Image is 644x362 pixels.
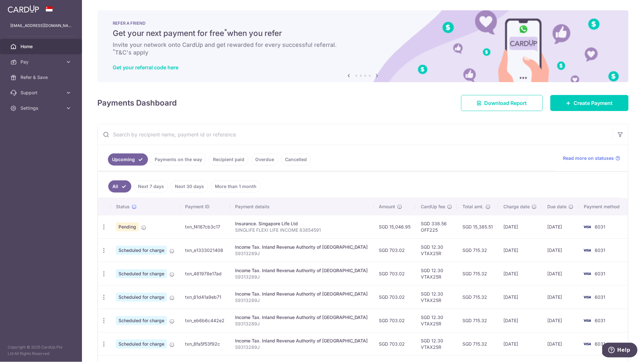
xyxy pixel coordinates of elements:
td: [DATE] [498,215,542,238]
p: [EMAIL_ADDRESS][DOMAIN_NAME] [10,22,72,29]
td: SGD 15,046.95 [374,215,416,238]
span: CardUp fee [421,203,445,210]
span: Scheduled for charge [116,293,167,302]
td: SGD 12.30 VTAX25R [416,262,457,285]
h5: Get your next payment for free when you refer [113,28,613,39]
td: SGD 12.30 VTAX25R [416,309,457,332]
th: Payment ID [180,198,230,215]
span: Read more on statuses [563,155,614,161]
img: RAF banner [97,10,629,82]
td: [DATE] [542,262,579,285]
p: SINGLIFE FLEXI LIFE INCOME 83854591 [235,227,369,233]
td: SGD 715.32 [457,332,498,356]
td: [DATE] [542,285,579,309]
td: SGD 12.30 VTAX25R [416,238,457,262]
span: 6031 [595,318,606,323]
span: 6031 [595,247,606,253]
p: REFER A FRIEND [113,21,613,26]
td: SGD 715.32 [457,285,498,309]
a: Create Payment [550,95,629,111]
span: Amount [379,203,395,210]
td: SGD 703.02 [374,332,416,356]
span: Scheduled for charge [116,316,167,325]
span: Status [116,203,130,210]
a: Next 7 days [134,180,168,193]
span: Create Payment [574,99,613,107]
span: 6031 [595,271,606,276]
span: Refer & Save [20,74,63,81]
div: Income Tax. Inland Revenue Authority of [GEOGRAPHIC_DATA] [235,338,369,344]
td: [DATE] [542,309,579,332]
td: txn_61d41a9eb71 [180,285,230,309]
span: Charge date [503,203,530,210]
div: Income Tax. Inland Revenue Authority of [GEOGRAPHIC_DATA] [235,314,369,321]
a: Overdue [251,153,278,166]
p: S9313289J [235,297,369,304]
span: 6031 [595,224,606,229]
div: Income Tax. Inland Revenue Authority of [GEOGRAPHIC_DATA] [235,244,369,250]
td: SGD 703.02 [374,262,416,285]
a: Read more on statuses [563,155,621,161]
a: Upcoming [108,153,148,166]
img: Bank Card [581,270,594,278]
td: txn_8fa5f53f92c [180,332,230,356]
span: Due date [547,203,567,210]
iframe: Opens a widget where you can find more information [602,343,638,359]
img: Bank Card [581,317,594,324]
span: Home [20,43,63,50]
a: All [108,180,131,193]
a: Cancelled [281,153,311,166]
th: Payment method [579,198,628,215]
td: SGD 715.32 [457,262,498,285]
td: txn_f4167cb3c17 [180,215,230,238]
img: CardUp [8,5,39,13]
td: txn_eb6b6c442e2 [180,309,230,332]
th: Payment details [230,198,374,215]
a: More than 1 month [211,180,261,193]
a: Recipient paid [209,153,249,166]
span: 6031 [595,294,606,300]
img: Bank Card [581,246,594,254]
td: [DATE] [498,309,542,332]
span: 6031 [595,341,606,347]
img: Bank Card [581,293,594,301]
td: SGD 703.02 [374,238,416,262]
td: SGD 703.02 [374,285,416,309]
td: SGD 15,385.51 [457,215,498,238]
p: S9313289J [235,344,369,350]
span: Scheduled for charge [116,246,167,255]
a: Get your referral code here [113,64,178,71]
h6: Invite your network onto CardUp and get rewarded for every successful referral. T&C's apply [113,41,613,56]
span: Download Report [485,99,527,107]
p: S9313289J [235,274,369,280]
a: Payments on the way [151,153,206,166]
td: SGD 12.30 VTAX25R [416,332,457,356]
td: [DATE] [498,238,542,262]
span: Scheduled for charge [116,269,167,278]
td: SGD 338.56 OFF225 [416,215,457,238]
span: Total amt. [462,203,484,210]
div: Income Tax. Inland Revenue Authority of [GEOGRAPHIC_DATA] [235,291,369,297]
td: SGD 12.30 VTAX25R [416,285,457,309]
a: Next 30 days [171,180,208,193]
td: [DATE] [498,285,542,309]
p: S9313289J [235,321,369,327]
td: [DATE] [542,238,579,262]
span: Settings [20,105,63,111]
td: [DATE] [498,262,542,285]
td: txn_481978e17ad [180,262,230,285]
img: Bank Card [581,223,594,231]
div: Insurance. Singapore Life Ltd [235,220,369,227]
td: SGD 703.02 [374,309,416,332]
span: Support [20,90,63,96]
a: Download Report [461,95,543,111]
td: SGD 715.32 [457,309,498,332]
td: SGD 715.32 [457,238,498,262]
img: Bank Card [581,340,594,348]
span: Scheduled for charge [116,340,167,349]
p: S9313289J [235,250,369,257]
td: [DATE] [498,332,542,356]
h4: Payments Dashboard [97,97,177,109]
td: [DATE] [542,215,579,238]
